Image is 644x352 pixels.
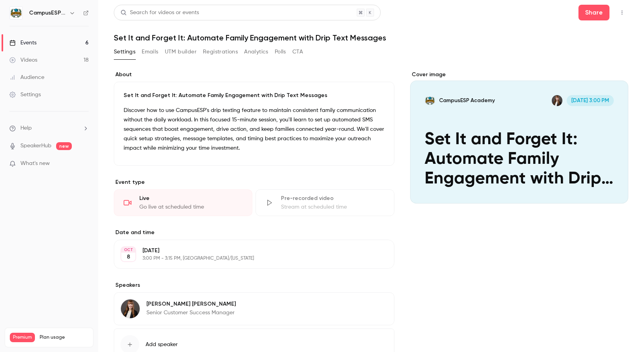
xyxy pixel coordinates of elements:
button: Share [578,5,609,20]
div: Rebecca McCrory[PERSON_NAME] [PERSON_NAME]Senior Customer Success Manager [114,292,394,325]
span: Help [20,124,32,132]
div: Events [9,39,36,47]
li: help-dropdown-opener [9,124,89,132]
a: SpeakerHub [20,142,51,150]
button: Settings [114,46,135,58]
span: Premium [10,333,35,342]
div: Search for videos or events [120,9,199,17]
img: Rebecca McCrory [121,299,140,318]
label: Speakers [114,281,394,289]
p: Set It and Forget It: Automate Family Engagement with Drip Text Messages [124,92,385,99]
span: new [56,142,72,150]
button: Polls [275,46,286,58]
iframe: Noticeable Trigger [79,160,89,167]
div: Stream at scheduled time [281,203,384,211]
p: 8 [127,253,130,261]
div: Pre-recorded videoStream at scheduled time [255,189,394,216]
div: LiveGo live at scheduled time [114,189,252,216]
span: What's new [20,159,50,168]
button: Emails [142,46,158,58]
div: Videos [9,56,37,64]
label: Cover image [410,71,628,79]
div: Live [139,194,243,202]
button: UTM builder [165,46,197,58]
p: [PERSON_NAME] [PERSON_NAME] [146,300,236,308]
h1: Set It and Forget It: Automate Family Engagement with Drip Text Messages [114,33,628,42]
span: Plan usage [40,334,88,341]
div: Go live at scheduled time [139,203,243,211]
span: Add speaker [146,341,178,348]
div: OCT [121,247,135,253]
section: Cover image [410,71,628,203]
p: 3:00 PM - 3:15 PM, [GEOGRAPHIC_DATA]/[US_STATE] [142,255,353,262]
h6: CampusESP Academy [29,9,66,17]
label: Date and time [114,229,394,236]
p: Discover how to use CampusESP's drip texting feature to maintain consistent family communication ... [124,106,385,153]
p: Senior Customer Success Manager [146,309,236,317]
img: CampusESP Academy [10,7,22,19]
button: Registrations [203,46,238,58]
div: Pre-recorded video [281,194,384,202]
button: Analytics [244,46,268,58]
label: About [114,71,394,79]
button: CTA [292,46,303,58]
div: Settings [9,91,41,99]
p: [DATE] [142,247,353,255]
p: Event type [114,178,394,186]
div: Audience [9,73,44,81]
